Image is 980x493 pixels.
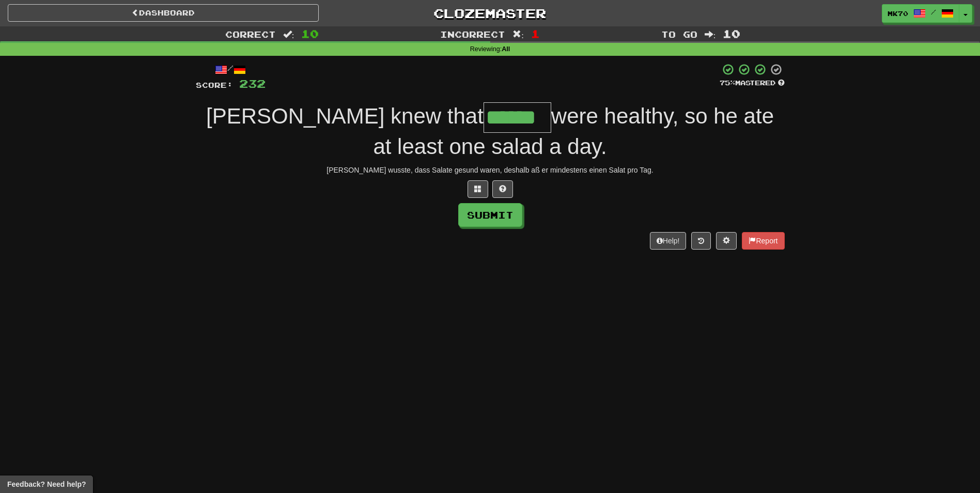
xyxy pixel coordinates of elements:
span: Score: [196,81,233,89]
span: MK70 [888,9,908,18]
span: Incorrect [440,29,505,39]
span: 10 [301,27,319,40]
button: Round history (alt+y) [691,232,711,250]
span: 1 [531,27,540,40]
span: [PERSON_NAME] knew that [206,104,484,128]
span: Open feedback widget [7,479,86,489]
span: 75 % [720,79,735,87]
span: were healthy, so he ate at least one salad a day. [373,104,774,159]
button: Report [742,232,784,250]
span: : [283,30,294,39]
div: Mastered [720,79,785,88]
button: Help! [650,232,687,250]
span: : [512,30,524,39]
a: Dashboard [8,4,319,22]
span: : [705,30,716,39]
a: MK70 / [882,4,959,23]
span: 10 [723,27,740,40]
a: Clozemaster [334,4,645,22]
span: To go [661,29,697,39]
button: Switch sentence to multiple choice alt+p [468,180,488,198]
span: Correct [225,29,276,39]
span: / [931,8,936,16]
button: Submit [458,203,522,227]
div: / [196,63,266,76]
span: 232 [239,77,266,90]
button: Single letter hint - you only get 1 per sentence and score half the points! alt+h [492,180,513,198]
div: [PERSON_NAME] wusste, dass Salate gesund waren, deshalb aß er mindestens einen Salat pro Tag. [196,165,785,175]
strong: All [502,45,510,53]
